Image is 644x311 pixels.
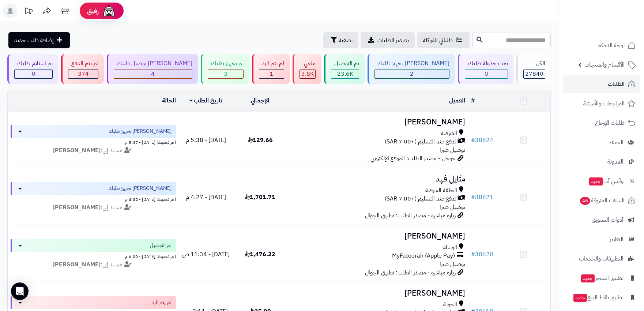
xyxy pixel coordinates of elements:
[592,215,624,225] span: أدوات التسويق
[290,175,465,183] h3: مثايل فهد
[11,195,176,203] div: اخر تحديث: [DATE] - 4:32 م
[443,300,457,309] span: الحوية
[589,177,603,186] span: جديد
[584,60,625,70] span: الأقسام والمنتجات
[87,7,99,15] span: رفيق
[563,95,640,112] a: المراجعات والأسئلة
[300,70,315,78] div: 3845
[248,136,273,145] span: 129.66
[53,260,101,269] strong: [PERSON_NAME]
[300,59,316,68] div: ملغي
[15,70,52,78] div: 0
[370,154,456,163] span: جوجل - مصدر الطلب: الموقع الإلكتروني
[331,70,358,78] div: 23611
[563,153,640,171] a: المدونة
[245,250,275,259] span: 1,476.22
[114,59,192,68] div: [PERSON_NAME] توصيل طلبك
[485,70,488,78] span: 0
[442,243,457,252] span: الوسام
[11,252,176,260] div: اخر تحديث: [DATE] - 6:00 م
[441,129,457,138] span: الشرقية
[563,250,640,267] a: التطبيقات والخدمات
[208,70,243,78] div: 3
[580,197,590,205] span: 46
[270,70,273,78] span: 1
[579,195,625,206] span: السلات المتروكة
[109,128,172,135] span: [PERSON_NAME] تجهيز طلبك
[471,193,493,202] a: #38621
[425,186,457,195] span: الحلقة الشرقية
[471,193,475,202] span: #
[339,36,353,45] span: تصفية
[374,59,449,68] div: [PERSON_NAME] تجهيز طلبك
[361,32,415,48] a: تصدير الطلبات
[579,254,624,264] span: التطبيقات والخدمات
[11,138,176,146] div: اخر تحديث: [DATE] - 5:47 م
[19,4,38,20] a: تحديثات المنصة
[301,70,314,78] span: 3.8K
[523,59,545,68] div: الكل
[323,54,366,84] a: تم التوصيل 23.6K
[251,54,291,84] a: لم يتم الرد 1
[199,54,250,84] a: تم تجهيز طلبك 3
[259,59,284,68] div: لم يتم الرد
[186,136,226,145] span: [DATE] - 5:38 م
[588,176,624,186] span: وآتس آب
[423,36,453,45] span: طلباتي المُوكلة
[323,32,358,48] button: تصفية
[182,250,230,259] span: [DATE] - 11:34 ص
[465,59,508,68] div: تمت جدولة طلبك
[440,260,465,269] span: توصيل شبرا
[471,136,493,145] a: #38624
[563,37,640,54] a: لوحة التحكم
[365,268,456,277] span: زيارة مباشرة - مصدر الطلب: تطبيق الجوال
[563,75,640,93] a: الطلبات
[259,70,284,78] div: 1
[563,134,640,151] a: العملاء
[162,96,176,105] a: الحالة
[331,59,359,68] div: تم التوصيل
[224,70,227,78] span: 3
[581,274,595,282] span: جديد
[563,231,640,248] a: التقارير
[365,211,456,220] span: زيارة مباشرة - مصدر الطلب: تطبيق الجوال
[563,192,640,209] a: السلات المتروكة46
[114,70,192,78] div: 4
[105,54,199,84] a: [PERSON_NAME] توصيل طلبك 4
[291,54,323,84] a: ملغي 3.8K
[598,40,625,50] span: لوحة التحكم
[608,79,625,89] span: الطلبات
[594,19,637,34] img: logo-2.png
[417,32,470,48] a: طلباتي المُوكلة
[290,118,465,126] h3: [PERSON_NAME]
[366,54,456,84] a: [PERSON_NAME] تجهيز طلبك 2
[109,185,172,192] span: [PERSON_NAME] تجهيز طلبك
[610,234,624,244] span: التقارير
[449,96,465,105] a: العميل
[580,273,624,283] span: تطبيق المتجر
[471,96,475,105] a: #
[5,146,181,155] div: مسند إلى:
[186,193,226,202] span: [DATE] - 4:27 م
[14,36,54,45] span: إضافة طلب جديد
[440,203,465,211] span: توصيل شبرا
[563,211,640,229] a: أدوات التسويق
[251,96,269,105] a: الإجمالي
[68,70,98,78] div: 374
[337,70,353,78] span: 23.6K
[5,203,181,212] div: مسند إلى:
[150,242,172,249] span: تم التوصيل
[6,54,60,84] a: تم استلام طلبك 0
[563,172,640,190] a: وآتس آبجديد
[607,157,624,167] span: المدونة
[573,294,587,302] span: جديد
[78,70,89,78] span: 374
[14,59,53,68] div: تم استلام طلبك
[456,54,515,84] a: تمت جدولة طلبك 0
[11,282,29,300] div: Open Intercom Messenger
[471,250,475,259] span: #
[290,289,465,297] h3: [PERSON_NAME]
[377,36,409,45] span: تصدير الطلبات
[189,96,223,105] a: تاريخ الطلب
[410,70,414,78] span: 2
